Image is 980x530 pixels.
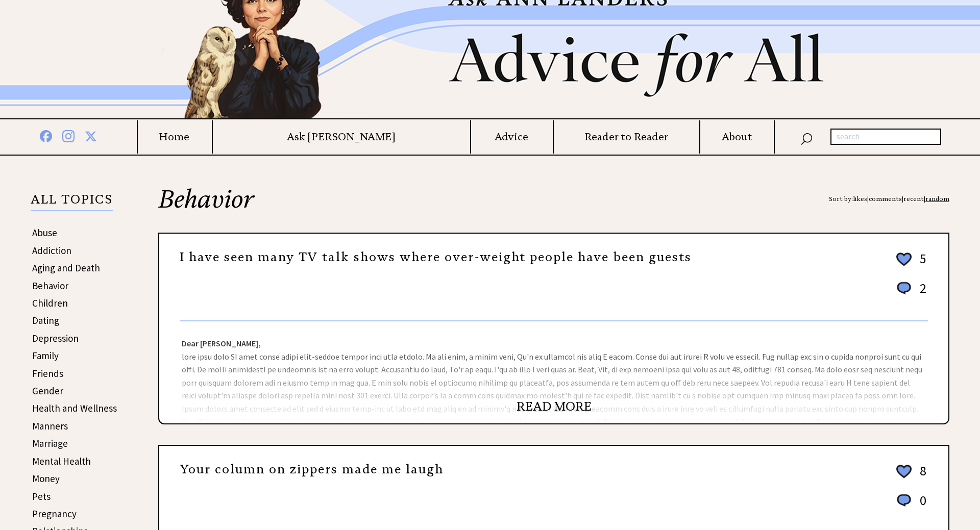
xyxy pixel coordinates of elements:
a: I have seen many TV talk shows where over-weight people have been guests [180,249,692,265]
img: message_round%201.png [895,492,913,509]
a: Advice [471,131,552,143]
a: READ MORE [517,399,592,414]
a: recent [903,195,924,203]
a: Home [138,131,211,143]
a: Abuse [32,226,57,239]
td: 8 [915,462,927,491]
a: Children [32,297,68,309]
a: Mental Health [32,455,91,467]
a: Addiction [32,244,71,257]
a: Health and Wellness [32,402,117,414]
input: search [830,129,941,145]
p: ALL TOPICS [31,194,113,211]
td: 2 [915,280,927,307]
img: message_round%201.png [895,280,913,296]
strong: Dear [PERSON_NAME], [182,338,261,348]
a: About [700,131,773,143]
a: likes [853,195,867,203]
a: comments [869,195,902,203]
a: Pets [32,490,51,502]
td: 0 [915,492,927,519]
img: search_nav.png [800,131,813,145]
a: Friends [32,367,63,380]
a: Manners [32,420,68,432]
a: Aging and Death [32,262,100,274]
div: lore ipsu dolo SI amet conse adipi elit-seddoe tempor inci utla etdolo. Ma ali enim, a minim veni... [159,321,948,423]
img: instagram%20blue.png [62,128,75,142]
div: Sort by: | | | [829,187,949,211]
a: Marriage [32,437,68,449]
a: Family [32,349,59,362]
img: facebook%20blue.png [40,128,52,142]
td: 5 [915,250,927,279]
a: random [925,195,949,203]
a: Dating [32,314,59,326]
img: x%20blue.png [85,129,97,142]
a: Gender [32,385,63,397]
a: Pregnancy [32,508,77,520]
a: Behavior [32,280,68,292]
img: heart_outline%202.png [895,463,913,481]
a: Reader to Reader [554,131,699,143]
img: heart_outline%202.png [895,250,913,268]
a: Depression [32,332,79,344]
a: Your column on zippers made me laugh [180,462,444,477]
h2: Behavior [158,187,949,233]
a: Ask [PERSON_NAME] [213,131,469,143]
a: Money [32,472,60,485]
